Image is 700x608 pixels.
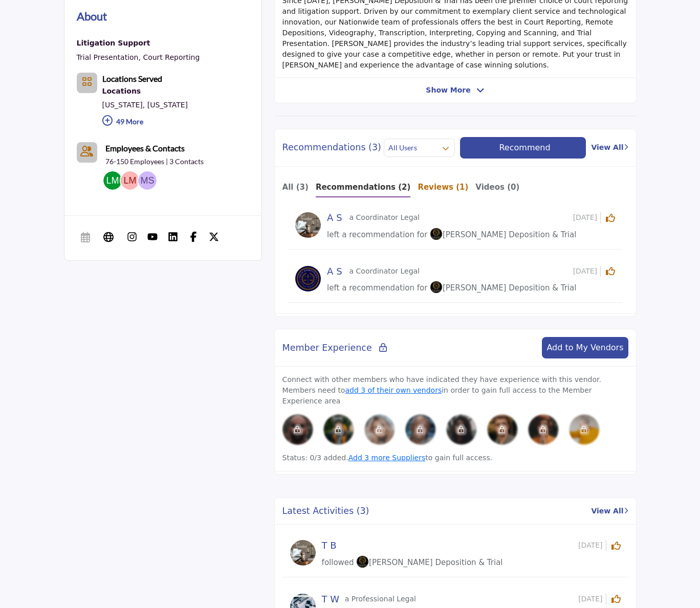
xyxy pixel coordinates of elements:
[388,143,417,153] h2: All Users
[282,453,628,463] p: Status: 0/3 added. to gain full access.
[327,266,346,277] h5: A S
[316,183,411,192] b: Recommendations (2)
[282,374,628,407] p: Connect with other members who have indicated they have experience with this vendor. Members need...
[349,212,420,223] p: a Coordinator Legal
[105,143,185,153] b: Employees & Contacts
[77,142,97,163] button: Contact-Employee Icon
[578,594,606,604] span: [DATE]
[542,337,628,358] button: Add to My Vendors
[446,414,477,445] div: Please rate 3 vendors to connect with members.
[430,281,443,294] img: image
[475,183,519,192] b: Videos (0)
[578,540,606,551] span: [DATE]
[345,594,416,604] p: a Professional Legal
[430,228,443,240] img: image
[282,506,369,516] h2: Latest Activities (3)
[349,266,420,277] p: a Coordinator Legal
[209,232,219,242] img: X
[322,558,354,567] span: followed
[418,183,468,192] b: Reviews (1)
[384,139,454,157] button: All Users
[282,142,381,153] h2: Recommendations (3)
[77,53,141,61] a: Trial Presentation,
[446,414,477,445] img: image
[105,142,185,154] a: Employees & Contacts
[405,414,436,445] img: image
[405,414,436,445] div: Please rate 3 vendors to connect with members.
[430,230,576,239] span: [PERSON_NAME] Deposition & Trial
[356,555,369,568] img: image
[591,142,628,153] a: View All
[77,142,97,163] a: Link of redirect to contact page
[323,414,354,445] img: image
[77,37,200,50] div: Services to assist during litigation process
[282,414,313,445] div: Please rate 3 vendors to connect with members.
[322,540,342,551] h5: T B
[611,541,621,550] i: Click to Like this activity
[430,229,576,241] a: image[PERSON_NAME] Deposition & Trial
[102,75,162,83] a: Locations Served
[348,454,426,462] a: Add 3 more Suppliers
[611,594,621,603] i: Click to Like this activity
[364,414,395,445] div: Please rate 3 vendors to connect with members.
[290,540,316,566] img: avtar-image
[591,506,628,516] a: View All
[105,156,204,167] a: 76-150 Employees | 3 Contacts
[499,143,550,152] span: Recommend
[606,213,615,222] i: Click to Like this activity
[127,232,137,242] img: Instagram
[426,85,470,96] span: Show More
[143,53,200,61] a: Court Reporting
[102,101,145,109] a: [US_STATE],
[528,414,559,445] div: Please rate 3 vendors to connect with members.
[487,414,518,445] img: image
[573,212,601,223] span: [DATE]
[327,212,346,223] h5: A S
[102,112,188,134] p: 49 More
[282,183,309,192] b: All (3)
[77,37,200,50] a: Litigation Support
[569,414,600,445] img: image
[77,73,97,93] button: Category Icon
[345,386,442,394] a: add 3 of their own vendors
[282,414,313,445] img: image
[487,414,518,445] div: Please rate 3 vendors to connect with members.
[327,230,427,239] span: left a recommendation for
[147,101,188,109] a: [US_STATE]
[528,414,559,445] img: image
[121,171,139,190] img: Logan M.
[295,212,321,238] img: avtar-image
[168,232,178,242] img: LinkedIn
[364,414,395,445] img: image
[188,232,199,242] img: Facebook
[295,266,321,291] img: avtar-image
[546,343,623,352] span: Add to My Vendors
[102,85,188,98] a: Locations
[356,558,502,567] span: [PERSON_NAME] Deposition & Trial
[460,137,586,159] button: Recommend
[103,171,122,190] img: Logan M.
[77,8,107,25] h2: About
[102,74,162,83] b: Locations Served
[327,283,427,292] span: left a recommendation for
[430,282,576,295] a: image[PERSON_NAME] Deposition & Trial
[606,266,615,276] i: Click to Like this activity
[430,283,576,292] span: [PERSON_NAME] Deposition & Trial
[147,232,158,242] img: YouTube
[322,594,342,605] h5: T W
[569,414,600,445] div: Please rate 3 vendors to connect with members.
[573,266,601,277] span: [DATE]
[356,556,502,569] a: image[PERSON_NAME] Deposition & Trial
[323,414,354,445] div: Please rate 3 vendors to connect with members.
[138,171,157,190] img: Mikaylla S.
[282,343,387,353] h2: Member Experience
